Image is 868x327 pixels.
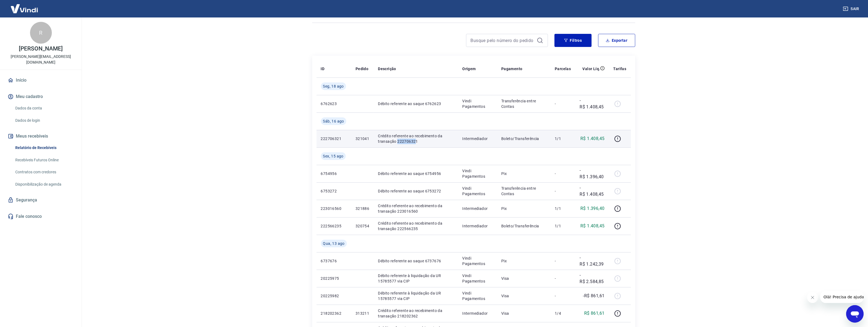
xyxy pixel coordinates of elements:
[321,293,347,299] p: 20225982
[321,223,347,229] p: 222566235
[13,179,75,190] a: Disponibilização de agenda
[555,223,571,229] p: 1/1
[378,171,454,176] p: Débito referente ao saque 6754956
[555,66,571,72] p: Parcelas
[555,206,571,211] p: 1/1
[356,66,368,72] p: Pedido
[30,22,52,44] div: R
[820,291,864,303] iframe: Mensagem da empresa
[378,133,454,144] p: Crédito referente ao recebimento da transação 222706321
[323,118,344,124] span: Sáb, 16 ago
[501,311,546,316] p: Visa
[378,258,454,264] p: Débito referente ao saque 6737676
[462,98,493,109] p: Vindi Pagamentos
[13,103,75,114] a: Dados da conta
[356,223,369,229] p: 320754
[378,308,454,319] p: Crédito referente ao recebimento da transação 218202362
[501,223,546,229] p: Boleto/Transferência
[555,188,571,194] p: -
[7,74,75,86] a: Início
[378,203,454,214] p: Crédito referente ao recebimento da transação 223016560
[378,188,454,194] p: Débito referente ao saque 6753272
[462,136,493,141] p: Intermediador
[356,311,369,316] p: 313211
[807,292,818,303] iframe: Fechar mensagem
[555,311,571,316] p: 1/4
[3,4,46,8] span: Olá! Precisa de ajuda?
[555,293,571,299] p: -
[7,91,75,103] button: Meu cadastro
[583,66,600,72] p: Valor Líq.
[19,46,62,52] p: [PERSON_NAME]
[321,206,347,211] p: 223016560
[555,171,571,176] p: -
[321,276,347,281] p: 20225975
[321,311,347,316] p: 218202362
[321,66,325,72] p: ID
[321,188,347,194] p: 6753272
[580,135,604,142] p: R$ 1.408,45
[13,167,75,178] a: Contratos com credores
[471,36,535,44] input: Busque pelo número do pedido
[501,136,546,141] p: Boleto/Transferência
[13,115,75,126] a: Dados de login
[462,311,493,316] p: Intermediador
[501,276,546,281] p: Visa
[580,272,604,285] p: -R$ 2.584,85
[846,305,864,323] iframe: Botão para abrir a janela de mensagens
[7,130,75,142] button: Meus recebíveis
[462,273,493,284] p: Vindi Pagamentos
[580,185,604,198] p: -R$ 1.408,45
[462,223,493,229] p: Intermediador
[580,223,604,229] p: R$ 1.408,45
[842,4,861,14] button: Sair
[598,34,635,47] button: Exportar
[555,101,571,106] p: -
[462,66,476,72] p: Origem
[378,101,454,106] p: Débito referente ao saque 6762623
[13,154,75,166] a: Recebíveis Futuros Online
[584,310,605,317] p: R$ 861,61
[323,153,344,159] span: Sex, 15 ago
[580,205,604,212] p: R$ 1.396,40
[321,258,347,264] p: 6737676
[323,84,344,89] span: Seg, 18 ago
[378,273,454,284] p: Débito referente à liquidação da UR 15785577 via CIP
[501,293,546,299] p: Visa
[13,142,75,153] a: Relatório de Recebíveis
[323,241,345,246] span: Qua, 13 ago
[580,167,604,180] p: -R$ 1.396,40
[580,97,604,110] p: -R$ 1.408,45
[501,258,546,264] p: Pix
[462,255,493,266] p: Vindi Pagamentos
[7,0,42,17] img: Vindi
[555,258,571,264] p: -
[7,210,75,222] a: Fale conosco
[462,186,493,197] p: Vindi Pagamentos
[462,168,493,179] p: Vindi Pagamentos
[462,206,493,211] p: Intermediador
[554,34,592,47] button: Filtros
[501,186,546,197] p: Transferência entre Contas
[7,194,75,206] a: Segurança
[4,54,77,65] p: [PERSON_NAME][EMAIL_ADDRESS][DOMAIN_NAME]
[555,276,571,281] p: -
[378,290,454,301] p: Débito referente à liquidação da UR 15785577 via CIP
[613,66,627,72] p: Tarifas
[583,293,605,299] p: -R$ 861,61
[321,136,347,141] p: 222706321
[580,254,604,267] p: -R$ 1.242,39
[555,136,571,141] p: 1/1
[501,206,546,211] p: Pix
[501,171,546,176] p: Pix
[321,171,347,176] p: 6754956
[378,66,396,72] p: Descrição
[356,206,369,211] p: 321886
[356,136,369,141] p: 321041
[501,98,546,109] p: Transferência entre Contas
[501,66,523,72] p: Pagamento
[462,290,493,301] p: Vindi Pagamentos
[378,221,454,231] p: Crédito referente ao recebimento da transação 222566235
[321,101,347,106] p: 6762623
